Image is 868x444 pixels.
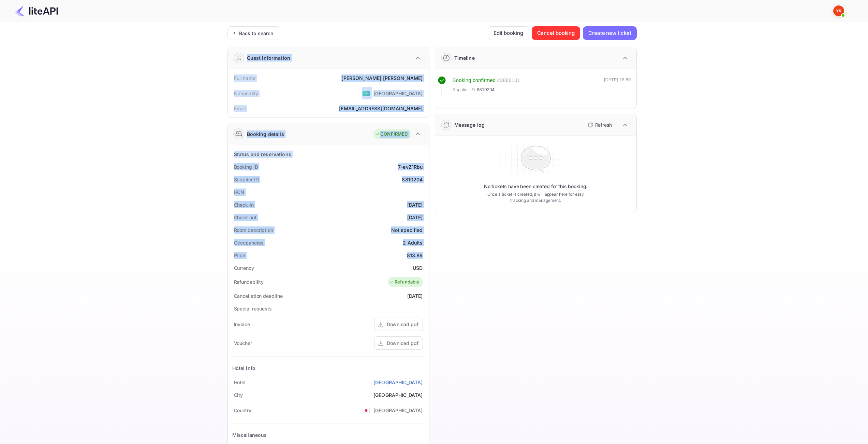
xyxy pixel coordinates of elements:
[375,131,408,138] div: CONFIRMED
[234,163,258,170] div: Booking ID
[234,239,264,246] div: Occupancies
[595,121,612,128] p: Refresh
[232,364,256,372] div: Hotel Info
[584,120,615,130] button: Refresh
[391,226,423,234] div: Not specified
[402,176,423,183] div: 8810204
[247,54,291,61] div: Guest information
[234,176,259,183] div: Supplier ID
[407,292,423,300] div: [DATE]
[477,86,495,93] span: 8810204
[373,90,423,97] div: [GEOGRAPHIC_DATA]
[387,339,418,347] div: Download pdf
[234,305,272,312] div: Special requests
[234,189,245,196] div: HCN
[234,339,252,347] div: Voucher
[234,105,246,112] div: Email
[407,214,423,221] div: [DATE]
[583,26,636,40] button: Create new ticket
[234,278,264,286] div: Refundability
[234,214,256,221] div: Check out
[453,77,496,84] div: Booking confirmed
[339,105,423,112] div: [EMAIL_ADDRESS][DOMAIN_NAME]
[373,379,423,386] a: [GEOGRAPHIC_DATA]
[234,201,254,208] div: Check-in
[234,391,243,399] div: City
[234,252,246,259] div: Price
[407,252,423,259] div: 813.89
[362,87,370,99] span: United States
[247,130,284,138] div: Booking details
[413,264,423,272] div: USD
[407,201,423,208] div: [DATE]
[387,321,418,328] div: Download pdf
[389,279,420,286] div: Refundable
[234,226,273,234] div: Room description
[454,54,475,61] div: Timeline
[532,26,580,40] button: Cancel booking
[341,74,423,82] div: [PERSON_NAME] [PERSON_NAME]
[604,77,631,96] div: [DATE] 18:50
[373,391,423,399] div: [GEOGRAPHIC_DATA]
[234,90,259,97] div: Nationality
[234,321,250,328] div: Invoice
[239,30,274,36] ya-tr-span: Back to search
[398,163,423,170] div: 7-evZ1Rbu
[484,183,588,190] p: No tickets have been created for this booking.
[537,29,575,38] ya-tr-span: Cancel booking
[234,407,251,414] div: Country
[15,5,58,16] img: LiteAPI Logo
[588,29,631,38] ya-tr-span: Create new ticket
[373,407,423,414] div: [GEOGRAPHIC_DATA]
[454,121,485,128] div: Message log
[497,77,520,84] div: # 3886101
[453,86,476,93] span: Supplier ID:
[833,5,844,16] img: Yandex Support
[234,379,246,386] div: Hotel
[234,264,254,272] div: Currency
[232,431,267,439] div: Miscellaneous
[234,151,291,158] div: Status and reservations
[403,239,423,246] div: 2 Adults
[494,29,523,38] ya-tr-span: Edit booking
[488,26,529,40] button: Edit booking
[362,404,370,416] span: United States
[482,191,590,204] p: Once a ticket is created, it will appear here for easy tracking and management.
[234,292,283,300] div: Cancellation deadline
[234,74,255,82] div: Full name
